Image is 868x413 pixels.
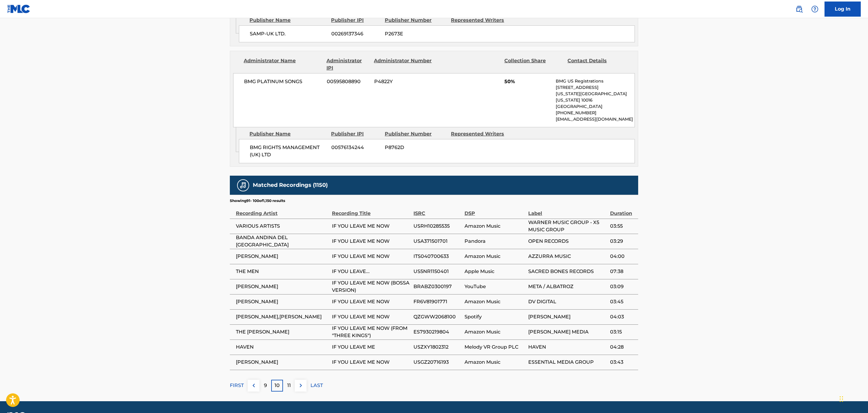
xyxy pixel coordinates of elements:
img: search [796,5,803,13]
span: 03:09 [610,283,635,290]
span: SAMP-UK LTD. [250,30,327,37]
a: Log In [825,2,861,17]
span: DV DIGITAL [528,298,607,305]
span: Pandora [465,238,525,245]
span: 03:29 [610,238,635,245]
span: Amazon Music [465,359,525,366]
span: WARNER MUSIC GROUP - X5 MUSIC GROUP [528,219,607,233]
span: 50% [504,78,551,85]
p: 9 [264,382,267,389]
img: MLC Logo [7,5,31,13]
div: Duration [610,203,635,217]
span: SACRED BONES RECORDS [528,268,607,275]
div: Recording Title [332,203,410,217]
span: [PERSON_NAME] [236,253,329,260]
span: 04:03 [610,313,635,320]
span: P8762D [385,144,446,151]
span: 04:28 [610,343,635,351]
span: IF YOU LEAVE ME NOW [332,298,410,305]
span: IF YOU LEAVE ME NOW [332,313,410,320]
span: ESSENTIAL MEDIA GROUP [528,359,607,366]
span: 00595808890 [327,78,370,85]
span: USA371501701 [413,238,461,245]
span: IF YOU LEAVE ME NOW [332,359,410,366]
div: Publisher Number [385,130,446,138]
span: 04:00 [610,253,635,260]
div: Recording Artist [236,203,329,217]
div: Publisher Name [249,17,326,24]
div: Administrator IPI [326,57,369,72]
span: THE MEN [236,268,329,275]
span: Amazon Music [465,298,525,305]
span: FR6V81901771 [413,298,461,305]
img: help [811,5,818,13]
span: ES7930219804 [413,328,461,336]
span: QZGWW2068100 [413,313,461,320]
h5: Matched Recordings (1150) [253,182,328,189]
span: [PERSON_NAME],[PERSON_NAME] [236,313,329,320]
span: BRABZ0300197 [413,283,461,290]
p: [STREET_ADDRESS] [556,84,635,91]
div: Label [528,203,607,217]
div: Publisher Number [385,17,446,24]
div: Chat Widget [838,384,868,413]
img: right [297,382,304,389]
span: IF YOU LEAVE ME NOW (BOSSA VERSION) [332,279,410,294]
div: Publisher IPI [331,17,380,24]
span: US5NR1150401 [413,268,461,275]
span: META / ALBATROZ [528,283,607,290]
span: Melody VR Group PLC [465,343,525,351]
span: HAVEN [528,343,607,351]
div: DSP [465,203,525,217]
p: 11 [287,382,291,389]
span: 03:55 [610,223,635,230]
div: Contact Details [567,57,626,72]
span: [PERSON_NAME] [528,313,607,320]
div: Administrator Name [244,57,322,72]
span: BMG RIGHTS MANAGEMENT (UK) LTD [250,144,327,158]
span: OPEN RECORDS [528,238,607,245]
span: 03:45 [610,298,635,305]
div: Collection Share [504,57,563,72]
span: Amazon Music [465,223,525,230]
span: 07:38 [610,268,635,275]
span: USRH10285535 [413,223,461,230]
img: Matched Recordings [240,182,247,189]
span: Amazon Music [465,328,525,336]
div: Help [809,3,821,15]
span: ITS040700633 [413,253,461,260]
span: YouTube [465,283,525,290]
span: IF YOU LEAVE ME NOW (FROM "THREE KINGS") [332,325,410,339]
p: FIRST [230,382,244,389]
p: BMG US Registrations [556,78,635,84]
p: LAST [310,382,323,389]
p: [GEOGRAPHIC_DATA] [556,103,635,110]
span: USZXY1802312 [413,343,461,351]
span: [PERSON_NAME] [236,283,329,290]
div: ISRC [413,203,461,217]
span: IF YOU LEAVE ME NOW [332,253,410,260]
span: Apple Music [465,268,525,275]
p: [PHONE_NUMBER] [556,110,635,116]
div: Administrator Number [374,57,432,72]
span: [PERSON_NAME] [236,298,329,305]
p: [US_STATE][GEOGRAPHIC_DATA][US_STATE] 10016 [556,91,635,103]
span: IF YOU LEAVE ME NOW [332,238,410,245]
span: BANDA ANDINA DEL [GEOGRAPHIC_DATA] [236,234,329,249]
p: [EMAIL_ADDRESS][DOMAIN_NAME] [556,116,635,122]
span: 03:43 [610,359,635,366]
div: Drag [840,390,843,408]
span: 00576134244 [331,144,380,151]
img: left [250,382,257,389]
span: Spotify [465,313,525,320]
div: Publisher Name [249,130,326,138]
span: IF YOU LEAVE ME NOW [332,223,410,230]
span: [PERSON_NAME] [236,359,329,366]
span: 00269137346 [331,30,380,37]
span: USGZ20716193 [413,359,461,366]
p: Showing 91 - 100 of 1,150 results [230,198,285,203]
span: BMG PLATINUM SONGS [244,78,322,85]
span: IF YOU LEAVE... [332,268,410,275]
span: P2673E [385,30,446,37]
p: 10 [275,382,280,389]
